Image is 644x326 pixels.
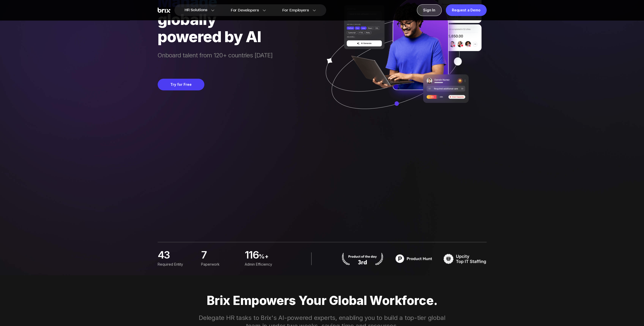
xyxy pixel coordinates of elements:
[158,8,170,13] img: Brix Logo
[392,252,435,265] img: product hunt badge
[158,262,195,267] div: Required Entity
[231,8,259,13] span: For Developers
[244,262,282,267] div: Admin Efficiency
[201,262,238,267] div: Paperwork
[443,252,487,265] img: TOP IT STAFFING
[201,250,207,259] span: 7
[258,252,282,263] span: %+
[139,294,505,308] p: Brix Empowers Your Global Workforce.
[158,51,273,69] span: Onboard talent from 120+ countries [DATE]
[158,79,204,90] button: Try for Free
[282,8,309,13] span: For Employers
[244,250,258,260] span: 116
[158,250,170,259] span: 43
[417,4,442,16] a: Sign In
[341,252,384,265] img: product hunt badge
[158,28,273,45] div: powered by AI
[446,4,487,16] a: Request a Demo
[185,6,207,14] span: HR Solutions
